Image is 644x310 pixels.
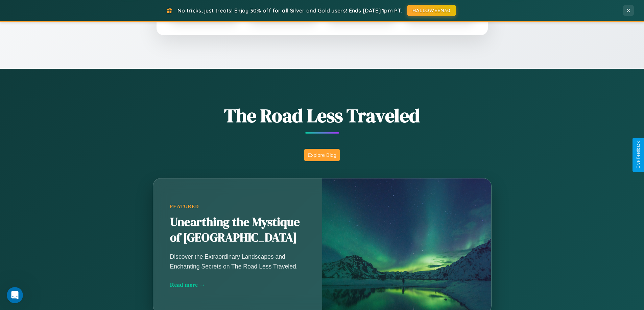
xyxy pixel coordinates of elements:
div: Featured [170,204,305,209]
button: Explore Blog [304,149,340,161]
p: Discover the Extraordinary Landscapes and Enchanting Secrets on The Road Less Traveled. [170,252,305,271]
div: Read more → [170,281,305,288]
iframe: Intercom live chat [7,287,23,303]
h2: Unearthing the Mystique of [GEOGRAPHIC_DATA] [170,215,305,246]
button: HALLOWEEN30 [407,5,456,16]
span: No tricks, just treats! Enjoy 30% off for all Silver and Gold users! Ends [DATE] 1pm PT. [177,7,402,14]
h1: The Road Less Traveled [119,103,525,129]
div: Give Feedback [636,141,641,169]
